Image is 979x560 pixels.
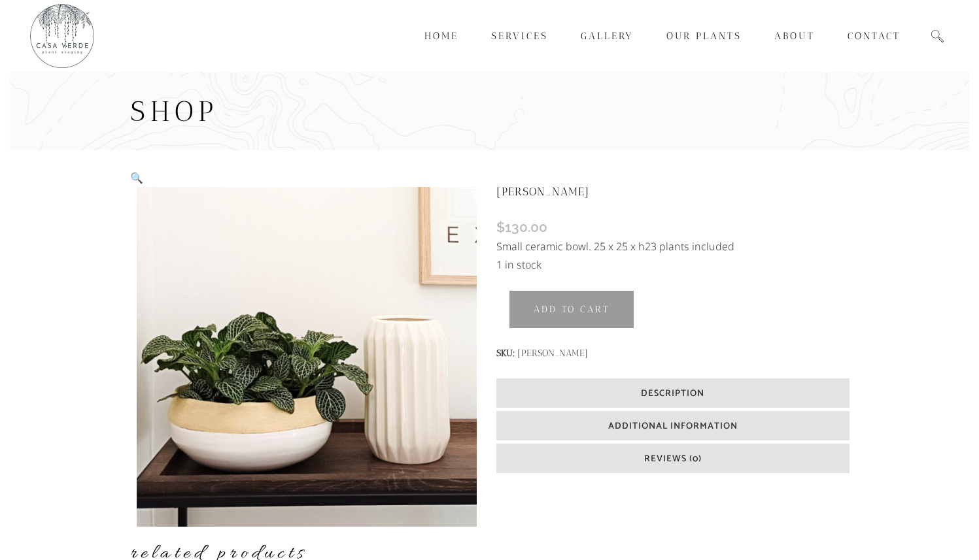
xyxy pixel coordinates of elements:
[509,290,634,329] button: Add to cart
[424,30,458,42] span: Home
[491,30,548,42] span: Services
[774,30,815,42] span: About
[130,170,483,187] a: View full-screen image gallery
[496,219,505,235] span: $
[644,452,702,467] span: Reviews (0)
[496,170,850,213] h1: [PERSON_NAME]
[130,172,143,184] span: 🔍
[496,345,850,362] span: SKU:
[130,95,218,128] span: Shop
[137,187,477,527] img: IRENE
[608,419,738,434] span: Additional Information
[496,255,850,274] p: 1 in stock
[496,237,850,255] p: Small ceramic bowl. 25 x 25 x h23 plants included
[517,348,588,359] span: [PERSON_NAME]
[641,386,704,401] span: Description
[666,30,742,42] span: Our Plants
[581,30,634,42] span: Gallery
[496,219,547,235] bdi: 130.00
[848,30,901,42] span: Contact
